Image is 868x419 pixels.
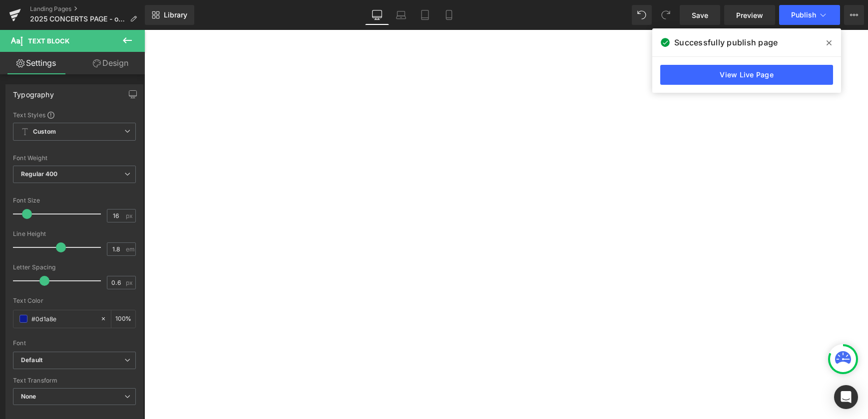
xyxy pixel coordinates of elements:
a: Preview [724,5,775,25]
a: Laptop [389,5,413,25]
button: Redo [656,5,676,25]
div: Line Height [13,230,136,237]
a: Mobile [437,5,461,25]
div: Text Transform [13,377,136,384]
div: Typography [13,85,54,99]
div: Font Weight [13,155,136,162]
a: View Live Page [660,65,833,85]
span: Save [692,10,708,20]
span: 2025 CONCERTS PAGE - on going [30,15,126,23]
div: Font [13,340,136,347]
div: Font Size [13,197,136,204]
button: Undo [632,5,652,25]
span: em [126,246,134,252]
button: Publish [779,5,840,25]
a: New Library [145,5,194,25]
b: Custom [33,128,56,136]
a: Design [74,52,147,74]
div: % [111,310,135,328]
div: Text Color [13,297,136,304]
button: More [844,5,864,25]
b: Regular 400 [21,170,58,178]
span: px [126,212,134,219]
i: Default [21,356,42,365]
div: Text Styles [13,111,136,119]
b: None [21,393,36,400]
span: px [126,279,134,286]
span: Preview [736,10,763,20]
a: Landing Pages [30,5,145,13]
span: Library [164,10,187,19]
input: Color [31,313,95,324]
a: Desktop [365,5,389,25]
div: Letter Spacing [13,264,136,271]
span: Successfully publish page [674,36,778,48]
div: Open Intercom Messenger [834,385,858,409]
span: Publish [791,11,816,19]
span: Text Block [28,37,69,45]
a: Tablet [413,5,437,25]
